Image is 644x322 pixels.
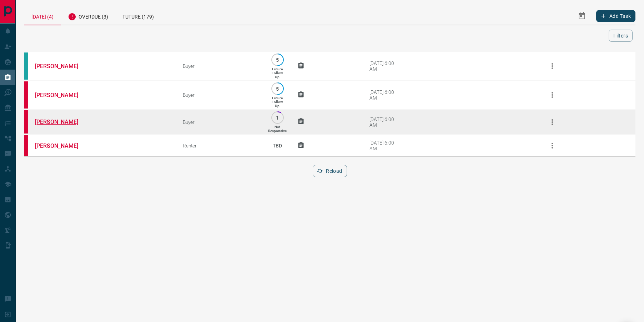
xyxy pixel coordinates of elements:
[369,89,400,101] div: [DATE] 6:00 AM
[183,119,257,125] div: Buyer
[183,63,257,69] div: Buyer
[313,165,347,177] button: Reload
[369,140,400,151] div: [DATE] 6:00 AM
[35,92,89,99] a: [PERSON_NAME]
[369,116,400,128] div: [DATE] 6:00 AM
[115,7,161,25] div: Future (179)
[272,96,283,108] p: Future Follow Up
[24,52,28,80] div: condos.ca
[596,10,635,22] button: Add Task
[35,119,89,125] a: [PERSON_NAME]
[275,115,280,120] p: 1
[272,67,283,79] p: Future Follow Up
[24,110,28,134] div: property.ca
[24,81,28,109] div: property.ca
[61,7,115,25] div: Overdue (3)
[24,7,61,25] div: [DATE] (4)
[573,7,590,25] button: Select Date Range
[369,60,400,72] div: [DATE] 6:00 AM
[183,92,257,98] div: Buyer
[24,135,28,156] div: property.ca
[35,63,89,70] a: [PERSON_NAME]
[275,57,280,62] p: 5
[268,136,287,155] p: TBD
[609,30,633,42] button: Filters
[275,86,280,91] p: 5
[268,125,287,133] p: Not Responsive
[183,143,257,149] div: Renter
[35,142,89,149] a: [PERSON_NAME]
